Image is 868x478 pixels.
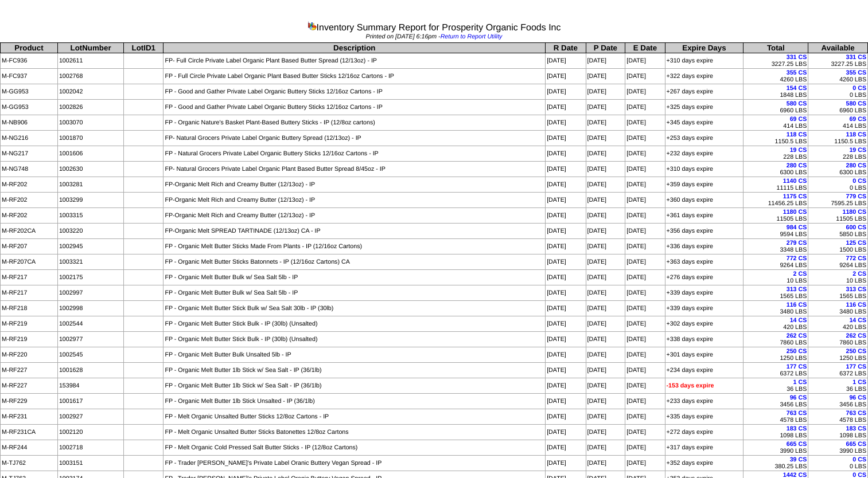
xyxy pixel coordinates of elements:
td: 9264 LBS [808,254,868,270]
td: [DATE] [586,208,625,224]
td: [DATE] [586,84,625,100]
td: [DATE] [586,409,625,425]
td: [DATE] [625,409,665,425]
td: 10 LBS [744,270,808,285]
th: Product [1,43,58,53]
span: 1180 CS [843,209,866,216]
th: E Date [625,43,665,53]
span: 331 CS [846,54,866,61]
span: 118 CS [787,131,807,138]
td: [DATE] [546,193,586,208]
td: 6300 LBS [808,162,868,177]
td: 3480 LBS [808,301,868,316]
td: 1001870 [57,131,123,146]
td: M-RF227 [1,363,58,378]
td: M-RF231 [1,409,58,425]
td: [DATE] [586,394,625,409]
td: FP - Organic Melt Butter Bulk w/ Sea Salt 5lb - IP [164,270,546,285]
span: 1175 CS [783,193,807,200]
td: M-NG217 [1,146,58,162]
td: FP - Good and Gather Private Label Organic Buttery Sticks 12/16oz Cartons - IP [164,84,546,100]
span: 763 CS [787,410,807,417]
span: 154 CS [787,85,807,92]
td: [DATE] [586,146,625,162]
span: +310 days expire [667,166,713,173]
td: [DATE] [586,440,625,456]
span: +253 days expire [667,135,713,142]
td: [DATE] [546,363,586,378]
td: [DATE] [625,193,665,208]
td: [DATE] [546,53,586,69]
td: FP - Organic Melt Butter Bulk Unsalted 5lb - IP [164,347,546,363]
td: 4260 LBS [808,69,868,84]
td: 36 LBS [808,378,868,394]
td: 414 LBS [808,115,868,131]
td: M-RF229 [1,394,58,409]
td: [DATE] [625,131,665,146]
td: 11505 LBS [744,208,808,224]
td: 1500 LBS [808,239,868,254]
td: 11505 LBS [808,208,868,224]
span: +339 days expire [667,289,713,296]
span: 116 CS [846,301,866,308]
td: [DATE] [546,409,586,425]
td: FP - Organic Melt Butter 1lb Stick Unsalted - IP (36/1lb) [164,394,546,409]
td: 420 LBS [744,316,808,332]
span: 116 CS [787,301,807,308]
td: [DATE] [586,224,625,239]
span: 1180 CS [783,209,807,216]
span: +345 days expire [667,119,713,126]
td: [DATE] [625,69,665,84]
th: Expire Days [665,43,744,53]
span: 19 CS [849,147,866,154]
td: M-NG748 [1,162,58,177]
td: FP- Natural Grocers Private Label Organic Plant Based Butter Spread 8/45oz - IP [164,162,546,177]
td: [DATE] [625,347,665,363]
span: +361 days expire [667,212,713,219]
span: 313 CS [846,286,866,293]
span: 177 CS [787,363,807,370]
td: [DATE] [586,115,625,131]
span: 984 CS [787,224,807,231]
td: 3480 LBS [744,301,808,316]
span: +310 days expire [667,57,713,64]
a: Return to Report Utility [441,33,503,40]
span: 1 CS [793,379,807,386]
td: 1150.5 LBS [808,131,868,146]
td: [DATE] [625,177,665,193]
span: 772 CS [787,255,807,262]
td: 1001628 [57,363,123,378]
td: [DATE] [625,100,665,115]
td: [DATE] [546,394,586,409]
span: +317 days expire [667,444,713,451]
td: 3456 LBS [744,394,808,409]
td: M-RF217 [1,270,58,285]
span: 14 CS [849,317,866,324]
span: +276 days expire [667,274,713,281]
td: M-RF207CA [1,254,58,270]
span: +335 days expire [667,413,713,420]
td: [DATE] [586,363,625,378]
span: 125 CS [846,240,866,246]
td: [DATE] [586,270,625,285]
td: [DATE] [625,394,665,409]
td: M-RF202 [1,208,58,224]
td: 1002998 [57,301,123,316]
td: [DATE] [586,347,625,363]
span: 262 CS [846,332,866,339]
td: 7860 LBS [808,332,868,347]
td: [DATE] [546,347,586,363]
td: FP - Organic Melt Butter Sticks Made From Plants - IP (12/16oz Cartons) [164,239,546,254]
td: M-RF202 [1,177,58,193]
span: 580 CS [787,100,807,107]
td: FP - Organic Melt Butter Sticks Batonnets - IP (12/16oz Cartons) CA [164,254,546,270]
span: 96 CS [849,394,866,401]
span: 1 CS [853,379,866,386]
td: [DATE] [625,84,665,100]
td: [DATE] [546,425,586,440]
span: +233 days expire [667,398,713,405]
td: [DATE] [546,208,586,224]
span: 183 CS [787,425,807,432]
span: 331 CS [787,54,807,61]
td: [DATE] [586,162,625,177]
